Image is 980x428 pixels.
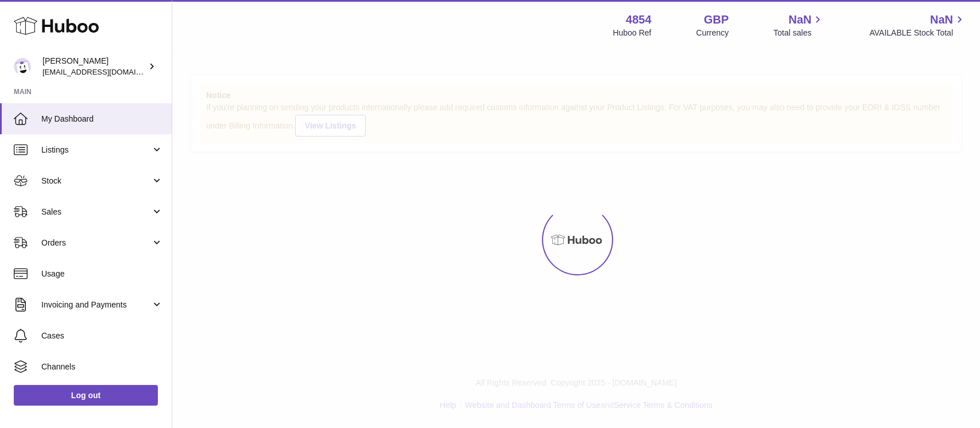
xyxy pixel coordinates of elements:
span: Channels [41,361,163,372]
a: NaN AVAILABLE Stock Total [869,12,966,38]
div: [PERSON_NAME] [42,56,146,77]
div: Huboo Ref [613,28,652,38]
span: Invoicing and Payments [41,299,151,310]
strong: 4854 [626,12,652,28]
a: Log out [14,385,158,406]
strong: GBP [704,12,729,28]
span: Sales [41,207,151,217]
span: Stock [41,176,151,186]
span: Total sales [773,28,824,38]
span: AVAILABLE Stock Total [869,28,966,38]
span: NaN [930,12,953,28]
span: [EMAIL_ADDRESS][DOMAIN_NAME] [42,67,169,76]
span: Usage [41,269,163,279]
span: NaN [788,12,811,28]
span: Cases [41,330,163,341]
a: NaN Total sales [773,12,824,38]
span: Listings [41,145,151,155]
span: Orders [41,238,151,248]
img: jimleo21@yahoo.gr [14,58,31,75]
span: My Dashboard [41,114,163,124]
div: Currency [696,28,729,38]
